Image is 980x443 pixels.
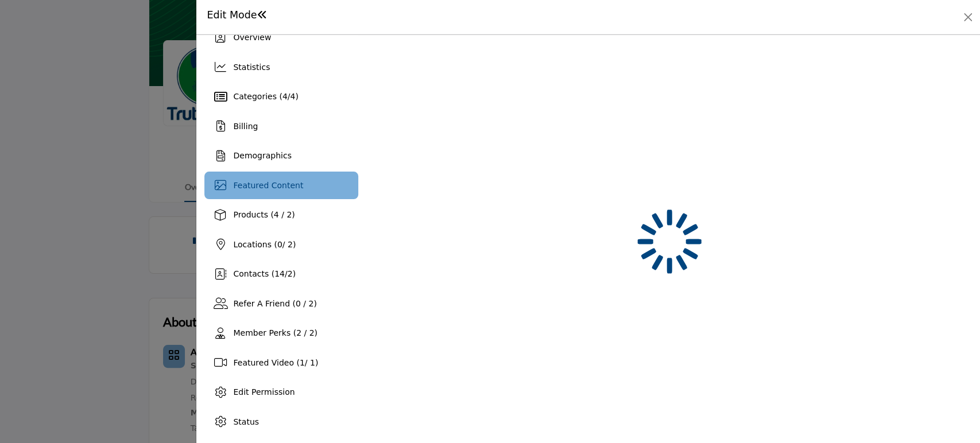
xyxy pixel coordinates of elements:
span: 4 [290,92,295,101]
h1: Edit Mode [207,9,267,21]
span: Locations ( / 2) [233,240,296,249]
span: Statistics [233,63,270,72]
span: Featured Video ( / 1) [233,358,318,367]
span: Featured Content [233,181,303,190]
span: 2 [288,269,293,278]
span: Products (4 / 2) [233,210,295,219]
span: Overview [233,33,271,42]
span: 14 [274,269,285,278]
span: 0 [277,240,282,249]
span: 1 [300,358,305,367]
span: Demographics [233,151,291,160]
span: Status [233,417,259,426]
span: Refer A Friend (0 / 2) [233,299,316,308]
span: Categories ( / ) [233,92,298,101]
span: Billing [233,122,258,131]
span: Member Perks (2 / 2) [233,328,317,337]
button: Close [960,9,976,25]
span: 4 [282,92,288,101]
span: Edit Permission [233,387,295,397]
span: Contacts ( / ) [233,269,296,278]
